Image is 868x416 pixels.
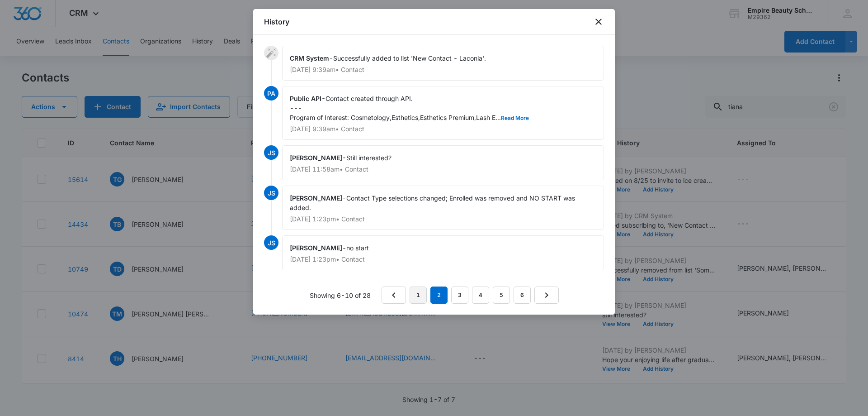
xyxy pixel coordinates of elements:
a: Page 6 [514,287,531,304]
span: no start [346,244,369,252]
p: [DATE] 1:23pm • Contact [290,216,596,222]
a: Page 4 [472,287,489,304]
span: JS [264,145,278,160]
a: Previous Page [382,287,406,304]
button: Read More [501,115,529,121]
span: PA [264,86,278,100]
span: JS [264,186,278,200]
div: - [282,186,604,230]
a: Page 3 [451,287,468,304]
h1: History [264,16,289,27]
em: 2 [430,287,448,304]
a: Next Page [534,287,559,304]
span: Successfully added to list 'New Contact - Laconia'. [333,54,486,62]
span: Contact Type selections changed; Enrolled was removed and NO START was added. [290,194,577,211]
span: [PERSON_NAME] [290,244,342,252]
span: Public API [290,95,321,102]
div: - [282,235,604,270]
a: Page 1 [410,287,427,304]
button: close [593,16,604,27]
p: [DATE] 9:39am • Contact [290,126,596,132]
a: Page 5 [493,287,510,304]
div: - [282,86,604,140]
p: Showing 6-10 of 28 [310,291,371,300]
span: Still interested? [346,154,392,162]
span: Contact created through API. --- Program of Interest: Cosmetology,Esthetics,Esthetics Premium,Las... [290,95,529,121]
span: JS [264,235,278,250]
div: - [282,145,604,180]
div: - [282,46,604,81]
p: [DATE] 9:39am • Contact [290,67,596,73]
span: [PERSON_NAME] [290,154,342,162]
nav: Pagination [382,287,559,304]
span: CRM System [290,54,329,62]
p: [DATE] 11:58am • Contact [290,166,596,172]
p: [DATE] 1:23pm • Contact [290,256,596,263]
span: [PERSON_NAME] [290,194,342,202]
